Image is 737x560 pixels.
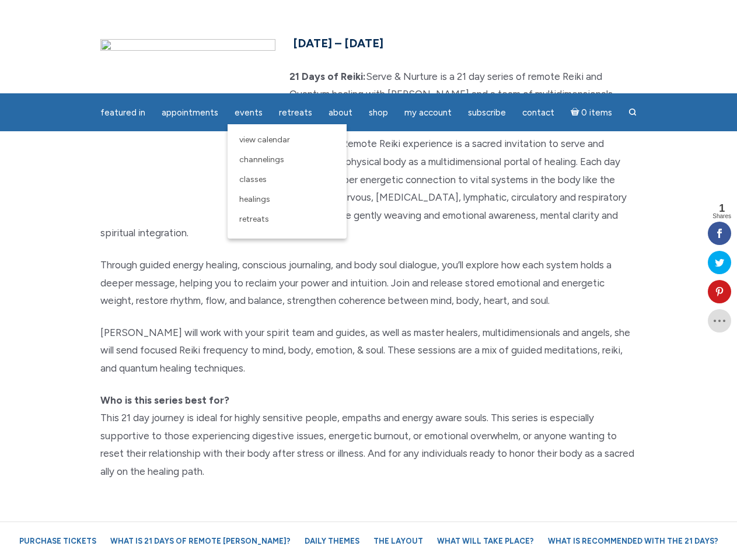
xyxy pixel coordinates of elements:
[431,531,540,551] a: What will take place?
[515,101,561,124] a: Contact
[272,101,319,124] a: Retreats
[100,135,637,242] p: This 21 Day Remote Reiki experience is a sacred invitation to serve and nurture your physical bod...
[329,107,352,118] span: About
[239,214,269,224] span: Retreats
[712,213,731,219] span: Shares
[93,101,152,124] a: featured in
[155,101,225,124] a: Appointments
[293,36,383,50] span: [DATE] – [DATE]
[581,108,612,117] span: 0 items
[468,107,506,118] span: Subscribe
[233,209,341,229] a: Retreats
[712,203,731,213] span: 1
[571,107,582,118] i: Cart
[461,101,513,124] a: Subscribe
[100,256,637,310] p: Through guided energy healing, conscious journaling, and body soul dialogue, you’ll explore how e...
[100,324,637,377] p: [PERSON_NAME] will work with your spirit team and guides, as well as master healers, multidimensi...
[239,174,267,184] span: Classes
[100,68,637,121] p: Serve & Nurture is a 21 day series of remote Reiki and Quantum healing with [PERSON_NAME] and a t...
[233,150,341,170] a: Channelings
[162,107,218,118] span: Appointments
[542,531,724,551] a: What is recommended with the 21 Days?
[18,17,83,64] img: Jamie Butler. The Everyday Medium
[100,391,637,481] p: This 21 day journey is ideal for highly sensitive people, empaths and energy aware souls. This se...
[104,531,296,551] a: What is 21 Days of Remote [PERSON_NAME]?
[228,101,270,124] a: Events
[322,101,359,124] a: About
[235,107,263,118] span: Events
[233,190,341,209] a: Healings
[100,394,229,406] strong: Who is this series best for?
[397,101,459,124] a: My Account
[362,101,395,124] a: Shop
[13,531,102,551] a: Purchase Tickets
[368,531,429,551] a: The Layout
[233,170,341,190] a: Classes
[233,130,341,150] a: View Calendar
[279,107,312,118] span: Retreats
[369,107,388,118] span: Shop
[239,194,270,204] span: Healings
[299,531,365,551] a: Daily Themes
[289,71,366,82] strong: 21 Days of Reiki:
[404,107,452,118] span: My Account
[564,100,620,124] a: Cart0 items
[522,107,554,118] span: Contact
[239,135,290,145] span: View Calendar
[100,107,145,118] span: featured in
[239,155,284,164] span: Channelings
